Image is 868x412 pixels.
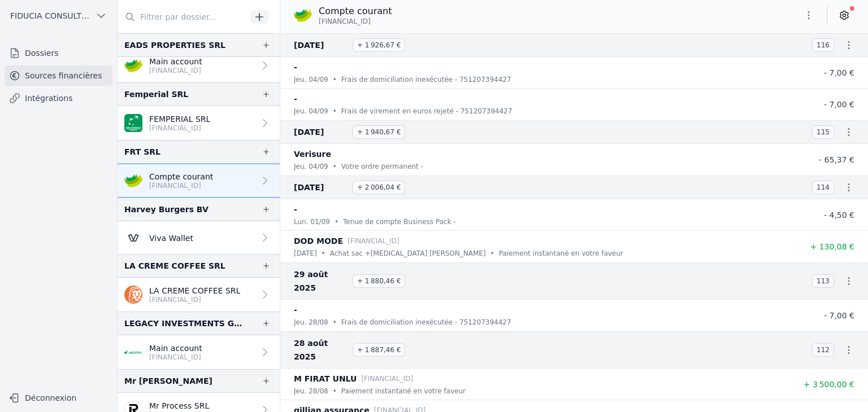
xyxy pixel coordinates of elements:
img: ing.png [124,286,142,304]
p: Votre ordre permanent - [341,161,423,172]
div: • [333,317,337,328]
span: 116 [812,38,834,52]
span: [DATE] [294,125,348,139]
button: FIDUCIA CONSULTING SRL [5,7,112,25]
div: • [491,248,494,259]
p: FEMPERIAL SRL [149,113,210,125]
div: • [333,161,337,172]
span: - 65,37 € [819,155,854,164]
p: [DATE] [294,248,317,259]
button: Déconnexion [5,389,112,407]
p: jeu. 28/08 [294,385,328,397]
div: Femperial SRL [124,87,188,101]
img: Viva-Wallet.webp [124,229,142,247]
span: + 130,08 € [810,242,854,251]
p: - [294,60,297,74]
p: jeu. 04/09 [294,106,328,117]
span: 29 août 2025 [294,268,348,295]
span: 115 [812,125,834,139]
div: Harvey Burgers BV [124,203,209,216]
div: • [333,385,337,397]
p: [FINANCIAL_ID] [348,235,400,247]
span: - 7,00 € [824,311,854,320]
span: [FINANCIAL_ID] [319,17,371,26]
p: - [294,92,297,106]
span: 112 [812,343,834,357]
p: M FIRAT UNLU [294,372,357,385]
a: Main account [FINANCIAL_ID] [118,335,280,369]
a: LA CREME COFFEE SRL [FINANCIAL_ID] [118,278,280,312]
span: - 4,50 € [824,211,854,220]
p: Frais de virement en euros rejeté - 751207394427 [341,106,513,117]
div: Mr [PERSON_NAME] [124,374,212,388]
a: FEMPERIAL SRL [FINANCIAL_ID] [118,106,280,140]
p: Frais de domiciliation inexécutée - 751207394427 [341,317,511,328]
span: FIDUCIA CONSULTING SRL [10,10,91,21]
img: crelan.png [294,6,312,24]
span: + 3 500,00 € [804,380,854,389]
span: 113 [812,274,834,288]
div: • [322,248,325,259]
span: + 1 940,67 € [353,125,405,139]
a: Sources financières [5,65,112,86]
div: LEGACY INVESTMENTS GROUP [124,317,244,330]
p: jeu. 04/09 [294,74,328,85]
div: • [333,74,337,85]
p: [FINANCIAL_ID] [149,353,202,362]
span: - 7,00 € [824,68,854,77]
div: EADS PROPERTIES SRL [124,38,225,52]
span: - 7,00 € [824,100,854,109]
p: - [294,203,297,216]
p: Main account [149,343,202,354]
p: Frais de domiciliation inexécutée - 751207394427 [341,74,511,85]
a: Compte courant [FINANCIAL_ID] [118,164,280,198]
p: Verisure [294,147,331,161]
span: 114 [812,181,834,194]
span: [DATE] [294,181,348,194]
a: Intégrations [5,88,112,108]
p: jeu. 28/08 [294,317,328,328]
img: crelan.png [124,56,142,74]
p: Paiement instantané en votre faveur [341,385,466,397]
p: [FINANCIAL_ID] [149,124,210,133]
p: [FINANCIAL_ID] [149,181,213,190]
span: + 1 926,67 € [353,38,405,52]
p: LA CREME COFFEE SRL [149,285,240,296]
img: BNP_BE_BUSINESS_GEBABEBB.png [124,114,142,132]
p: Mr Process SRL [149,400,209,411]
span: 28 août 2025 [294,336,348,363]
p: [FINANCIAL_ID] [149,295,240,304]
p: lun. 01/09 [294,216,330,227]
div: LA CREME COFFEE SRL [124,259,225,273]
p: - [294,303,297,317]
p: [FINANCIAL_ID] [149,66,202,75]
p: DOD MODE [294,234,343,248]
span: + 2 006,04 € [353,181,405,194]
p: [FINANCIAL_ID] [361,373,413,384]
img: ARGENTA_ARSPBE22.png [124,343,142,361]
span: + 1 887,46 € [353,343,405,357]
div: • [333,106,337,117]
p: Paiement instantané en votre faveur [499,248,623,259]
p: Tenue de compte Business Pack - [343,216,456,227]
p: Achat sac +[MEDICAL_DATA] [PERSON_NAME] [330,248,486,259]
p: jeu. 04/09 [294,161,328,172]
input: Filtrer par dossier... [118,7,246,27]
a: Viva Wallet [118,221,280,254]
p: Compte courant [149,171,213,182]
span: + 1 880,46 € [353,274,405,288]
div: • [335,216,338,227]
img: crelan.png [124,172,142,190]
span: [DATE] [294,38,348,52]
a: Main account [FINANCIAL_ID] [118,49,280,82]
p: Main account [149,56,202,67]
p: Viva Wallet [149,233,193,244]
p: Compte courant [319,5,392,18]
a: Dossiers [5,43,112,63]
div: FRT SRL [124,145,160,159]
